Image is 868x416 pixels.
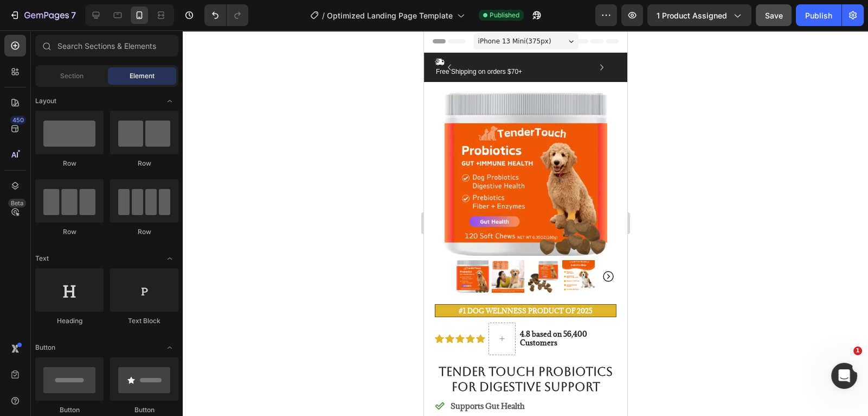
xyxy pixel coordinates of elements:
[35,405,104,415] div: Button
[110,405,178,415] div: Button
[130,71,155,81] span: Element
[110,227,178,237] div: Row
[35,96,56,106] span: Layout
[4,4,81,26] button: 7
[756,4,792,26] button: Save
[831,363,857,389] iframe: Intercom live chat
[35,254,49,263] span: Text
[327,10,453,21] span: Optimized Landing Page Template
[657,10,727,21] span: 1 product assigned
[853,346,862,355] span: 1
[35,343,55,352] span: Button
[35,316,104,326] div: Heading
[10,116,26,124] div: 450
[204,4,248,26] div: Undo/Redo
[35,35,178,56] input: Search Sections & Elements
[161,339,178,356] span: Toggle open
[110,316,178,326] div: Text Block
[35,227,104,237] div: Row
[161,250,178,267] span: Toggle open
[424,30,627,416] iframe: Design area
[322,10,325,21] span: /
[110,159,178,168] div: Row
[161,92,178,110] span: Toggle open
[60,71,83,81] span: Section
[647,4,751,26] button: 1 product assigned
[8,199,26,207] div: Beta
[490,10,519,20] span: Published
[71,9,76,22] p: 7
[796,4,841,26] button: Publish
[765,11,783,20] span: Save
[805,10,832,21] div: Publish
[35,159,104,168] div: Row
